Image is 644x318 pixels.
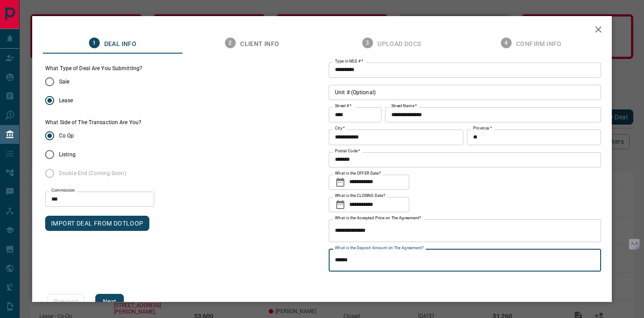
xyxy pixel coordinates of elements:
[59,78,69,86] span: Sale
[59,169,126,177] span: Double End (Coming Soon)
[335,126,345,131] label: City
[335,171,381,176] label: What is the OFFER Date?
[59,151,76,159] span: Listing
[93,40,96,46] text: 1
[335,245,424,251] label: What is the Deposit Amount on The Agreement?
[335,103,352,109] label: Street #
[335,215,421,221] label: What is the Accepted Price on The Agreement?
[104,40,137,48] span: Deal Info
[335,59,363,64] label: Type in MLS #
[51,188,75,193] label: Commission
[59,132,74,140] span: Co Op
[391,103,417,109] label: Street Name
[59,96,73,105] span: Lease
[229,40,232,46] text: 2
[45,65,142,72] legend: What Type of Deal Are You Submitting?
[45,119,141,126] label: What Side of The Transaction Are You?
[335,148,360,154] label: Postal Code
[335,193,385,199] label: What is the CLOSING Date?
[95,294,124,309] button: Next
[240,40,279,48] span: Client Info
[45,216,149,231] button: IMPORT DEAL FROM DOTLOOP
[473,126,491,131] label: Province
